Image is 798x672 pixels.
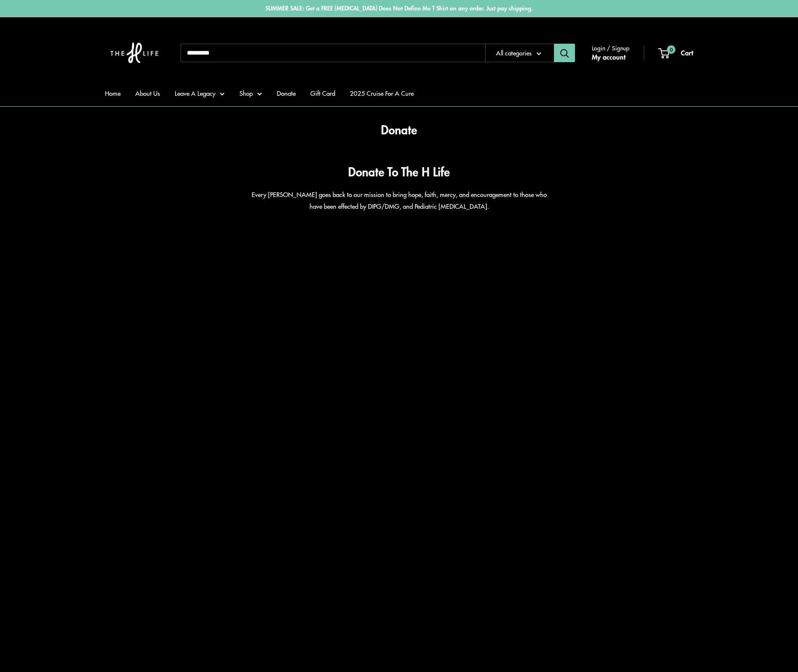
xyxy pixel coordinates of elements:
[105,26,164,80] img: The H Life
[175,87,225,99] a: Leave A Legacy
[592,51,625,63] a: My account
[659,47,693,59] a: 0 Cart
[239,87,262,99] a: Shop
[248,189,550,212] p: Every [PERSON_NAME] goes back to our mission to bring hope, faith, mercy, and encouragement to th...
[381,121,417,138] h1: Donate
[248,163,550,180] h2: Donate To The H Life
[681,47,693,58] span: Cart
[310,87,335,99] a: Gift Card
[350,87,414,99] a: 2025 Cruise For A Cure
[181,44,485,62] input: Search...
[667,45,675,54] span: 0
[554,44,575,62] button: Search
[135,87,160,99] a: About Us
[105,87,121,99] a: Home
[277,87,296,99] a: Donate
[592,42,630,53] span: Login / Signup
